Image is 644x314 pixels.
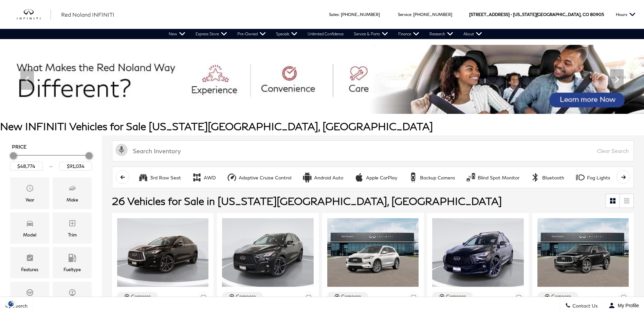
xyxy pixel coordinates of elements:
div: Adaptive Cruise Control [227,172,237,182]
button: Save Vehicle [198,292,208,304]
button: 3rd Row Seat3rd Row Seat [134,170,185,185]
a: Service & Parts [349,29,393,39]
div: Apple CarPlay [366,175,397,181]
span: My Profile [615,303,639,308]
div: Price [10,150,92,171]
div: Compare [446,293,466,299]
div: Compare [551,293,571,299]
span: Contact Us [571,303,598,309]
a: Red Noland INFINITI [61,11,114,19]
span: Go to slide 7 [343,101,349,108]
span: Go to slide 5 [324,101,330,108]
div: Fog Lights [587,175,610,181]
div: 3rd Row Seat [138,172,148,182]
span: Transmission [26,287,34,300]
button: Blind Spot MonitorBlind Spot Monitor [462,170,523,185]
input: Minimum [10,162,43,171]
div: Blind Spot Monitor [466,172,476,182]
span: Fueltype [68,252,76,266]
span: Year [26,182,34,196]
span: Trim [68,217,76,231]
button: Save Vehicle [408,292,419,304]
div: Android Auto [302,172,312,182]
button: Save Vehicle [303,292,314,304]
img: 2025 INFINITI QX55 LUXE AWD [117,218,208,287]
button: Fog LightsFog Lights [571,170,614,185]
a: [PHONE_NUMBER] [341,12,380,17]
a: About [458,29,487,39]
span: Go to slide 3 [305,101,311,108]
div: Adaptive Cruise Control [239,175,291,181]
div: FueltypeFueltype [53,247,92,278]
img: 2025 INFINITI QX60 AUTOGRAPH AWD [537,218,629,287]
div: Year [25,196,34,204]
nav: Main Navigation [164,29,487,39]
a: Express Store [190,29,232,39]
button: scroll left [116,170,129,184]
button: Adaptive Cruise ControlAdaptive Cruise Control [223,170,295,185]
div: Make [67,196,78,204]
span: Red Noland INFINITI [61,11,114,18]
button: BluetoothBluetooth [527,170,568,185]
span: Go to slide 2 [295,101,302,108]
button: scroll right [617,170,630,184]
div: Compare [236,293,256,299]
span: : [339,12,340,17]
div: Compare [131,293,151,299]
img: 2025 INFINITI QX50 SPORT AWD [222,218,313,287]
h5: Price [12,144,90,150]
div: Backup Camera [408,172,418,182]
img: INFINITI [17,9,51,20]
button: AWDAWD [188,170,220,185]
span: : [411,12,412,17]
span: Go to slide 4 [314,101,321,108]
div: Next [610,69,624,90]
input: Search Inventory [112,140,634,161]
div: MakeMake [53,177,92,209]
div: Bluetooth [530,172,540,182]
button: Compare Vehicle [432,292,473,301]
a: Finance [393,29,424,39]
span: Go to slide 1 [286,101,292,108]
div: YearYear [10,177,49,209]
div: Trim [68,231,77,239]
div: AWD [192,172,202,182]
span: Make [68,182,76,196]
img: Opt-Out Icon [3,300,19,307]
a: [STREET_ADDRESS] • [US_STATE][GEOGRAPHIC_DATA], CO 80905 [469,12,604,17]
button: Save Vehicle [514,292,524,304]
span: Service [398,12,411,17]
div: FeaturesFeatures [10,247,49,278]
button: Compare Vehicle [117,292,158,301]
a: [PHONE_NUMBER] [413,12,452,17]
span: 26 Vehicles for Sale in [US_STATE][GEOGRAPHIC_DATA], [GEOGRAPHIC_DATA] [112,195,502,207]
div: MileageMileage [53,282,92,313]
span: Sales [329,12,339,17]
button: Apple CarPlayApple CarPlay [350,170,401,185]
button: Compare Vehicle [222,292,263,301]
div: Model [23,231,36,239]
a: Research [424,29,458,39]
button: Open user profile menu [603,297,644,314]
input: Maximum [59,162,92,171]
a: infiniti [17,9,51,20]
div: Compare [341,293,361,299]
svg: Click to toggle on voice search [115,144,128,156]
div: 3rd Row Seat [150,175,181,181]
div: ModelModel [10,212,49,244]
div: Android Auto [314,175,343,181]
span: Model [26,217,34,231]
div: TrimTrim [53,212,92,244]
span: Search [11,303,27,309]
a: Pre-Owned [232,29,271,39]
button: Compare Vehicle [537,292,578,301]
section: Click to Open Cookie Consent Modal [3,300,19,307]
img: 2025 INFINITI QX50 LUXE AWD [327,218,419,287]
span: Features [26,252,34,266]
div: Previous [20,69,34,90]
div: Fueltype [63,266,81,273]
div: Features [21,266,38,273]
button: Save Vehicle [619,292,629,304]
button: Backup CameraBackup Camera [404,170,459,185]
div: TransmissionTransmission [10,282,49,313]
